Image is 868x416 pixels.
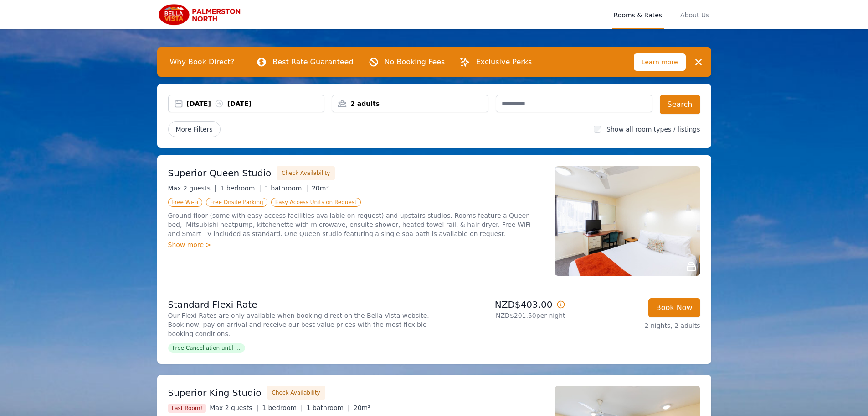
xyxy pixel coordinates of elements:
[573,321,700,330] p: 2 nights, 2 adults
[168,198,203,207] span: Free Wi-Fi
[210,404,258,411] span: Max 2 guests |
[168,184,217,192] span: Max 2 guests |
[262,404,303,411] span: 1 bedroom |
[168,167,272,179] h3: Superior Queen Studio
[438,298,565,311] p: NZD$403.00
[634,53,686,71] span: Learn more
[476,57,532,68] p: Exclusive Perks
[312,184,329,192] span: 20m²
[307,404,350,411] span: 1 bathroom |
[385,57,445,68] p: No Booking Fees
[220,184,261,192] span: 1 bedroom |
[648,298,700,317] button: Book Now
[168,240,544,249] div: Show more >
[271,198,361,207] span: Easy Access Units on Request
[272,57,353,68] p: Best Rate Guaranteed
[354,404,370,411] span: 20m²
[660,95,700,114] button: Search
[168,386,262,399] h3: Superior King Studio
[187,99,324,108] div: [DATE] [DATE]
[168,121,221,137] span: More Filters
[606,126,700,133] label: Show all room types / listings
[168,211,544,238] p: Ground floor (some with easy access facilities available on request) and upstairs studios. Rooms ...
[163,53,242,71] span: Why Book Direct?
[168,343,245,353] span: Free Cancellation until ...
[438,311,565,320] p: NZD$201.50 per night
[277,166,335,180] button: Check Availability
[265,184,308,192] span: 1 bathroom |
[157,4,245,26] img: Bella Vista Palmerston North
[168,311,431,338] p: Our Flexi-Rates are only available when booking direct on the Bella Vista website. Book now, pay ...
[206,198,267,207] span: Free Onsite Parking
[332,99,488,108] div: 2 adults
[267,386,325,400] button: Check Availability
[168,404,206,413] span: Last Room!
[168,298,431,311] p: Standard Flexi Rate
